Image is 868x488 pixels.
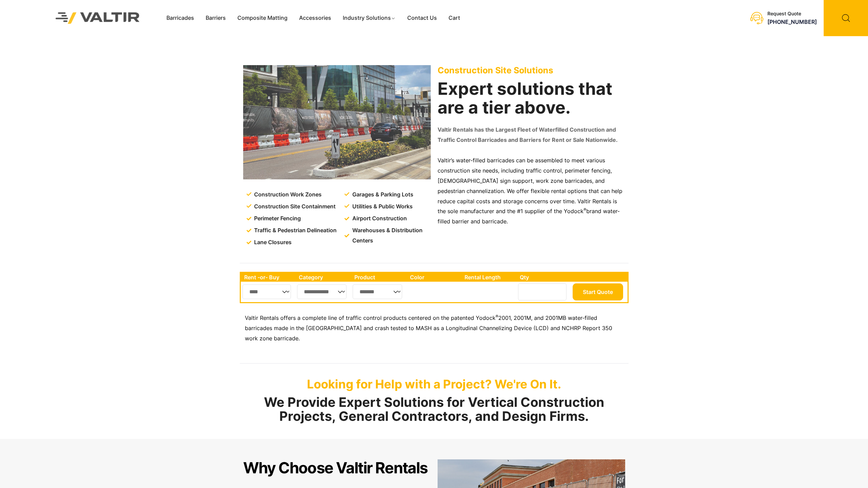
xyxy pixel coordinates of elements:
img: Valtir Rentals [47,3,149,32]
a: [PHONE_NUMBER] [767,18,817,25]
span: Garages & Parking Lots [351,190,413,200]
th: Category [295,273,351,282]
h2: Why Choose Valtir Rentals [243,459,428,476]
span: Construction Site Containment [252,202,336,212]
span: Warehouses & Distribution Centers [351,225,432,246]
p: Construction Site Solutions [438,65,625,75]
span: 2001, 2001M, and 2001MB water-filled barricades made in the [GEOGRAPHIC_DATA] and crash tested to... [245,314,612,342]
h2: We Provide Expert Solutions for Vertical Construction Projects, General Contractors, and Design F... [240,395,629,424]
th: Rental Length [461,273,516,282]
a: Barricades [161,13,200,23]
a: Contact Us [401,13,443,23]
h2: Expert solutions that are a tier above. [438,79,625,117]
p: Valtir Rentals has the Largest Fleet of Waterfilled Construction and Traffic Control Barricades a... [438,125,625,145]
a: Composite Matting [232,13,293,23]
span: Construction Work Zones [252,190,322,200]
sup: ® [584,207,586,212]
a: Industry Solutions [337,13,401,23]
span: Perimeter Fencing [252,213,301,224]
span: Utilities & Public Works [351,202,413,212]
span: Valtir Rentals offers a complete line of traffic control products centered on the patented Yodock [245,314,496,321]
th: Product [351,273,407,282]
span: Traffic & Pedestrian Delineation [252,225,337,236]
button: Start Quote [573,283,623,300]
a: Barriers [200,13,232,23]
a: Accessories [293,13,337,23]
span: Airport Construction [351,213,407,224]
div: Request Quote [767,11,817,17]
span: Lane Closures [252,237,292,248]
sup: ® [496,314,498,319]
a: Cart [443,13,466,23]
p: Looking for Help with a Project? We're On It. [240,377,629,391]
p: Valtir’s water-filled barricades can be assembled to meet various construction site needs, includ... [438,156,625,227]
th: Rent -or- Buy [241,273,295,282]
th: Color [407,273,461,282]
th: Qty [516,273,571,282]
